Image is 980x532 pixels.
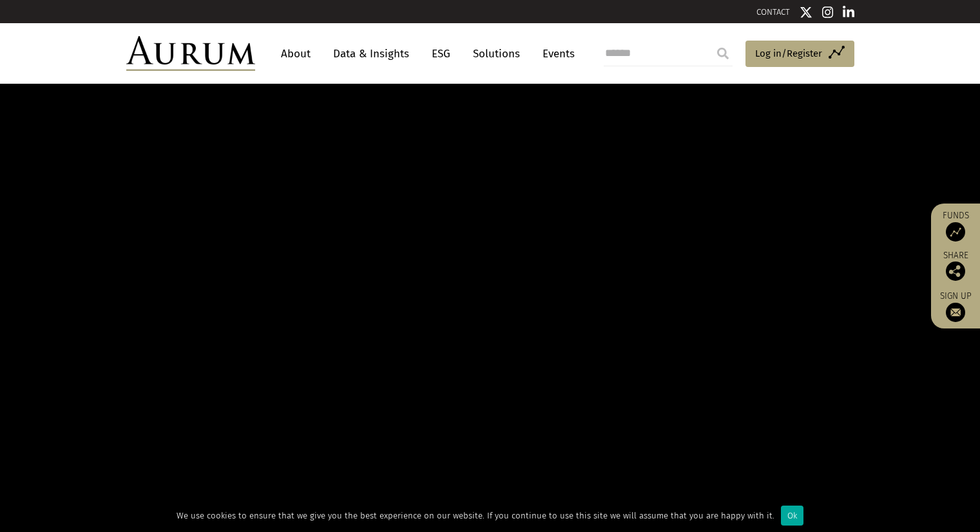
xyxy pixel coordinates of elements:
div: Ok [781,506,803,526]
img: Linkedin icon [843,6,854,19]
img: Sign up to our newsletter [946,303,965,322]
span: Log in/Register [755,46,822,61]
a: Solutions [466,42,526,66]
a: Log in/Register [745,41,854,68]
a: CONTACT [756,7,790,17]
img: Twitter icon [800,6,812,19]
img: Share this post [946,261,965,281]
a: ESG [425,42,457,66]
img: Access Funds [946,222,965,242]
input: Submit [710,41,736,66]
a: Sign up [937,290,974,322]
div: Share [937,251,974,281]
a: Events [536,42,575,66]
img: Instagram icon [822,6,834,19]
a: Data & Insights [327,42,416,66]
img: Aurum [126,36,255,71]
a: About [274,42,317,66]
a: Funds [937,210,974,242]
